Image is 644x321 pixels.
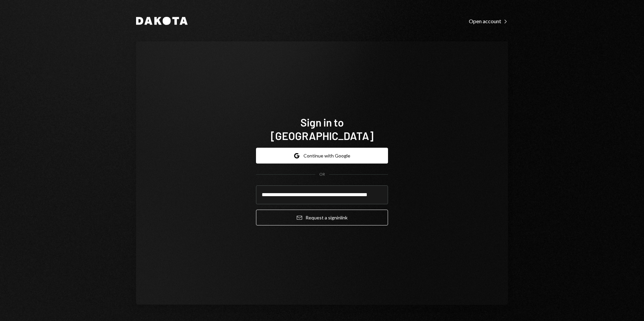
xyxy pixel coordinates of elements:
[256,148,388,164] button: Continue with Google
[319,172,325,177] div: OR
[256,115,388,142] h1: Sign in to [GEOGRAPHIC_DATA]
[469,18,508,25] div: Open account
[469,17,508,25] a: Open account
[256,210,388,225] button: Request a signinlink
